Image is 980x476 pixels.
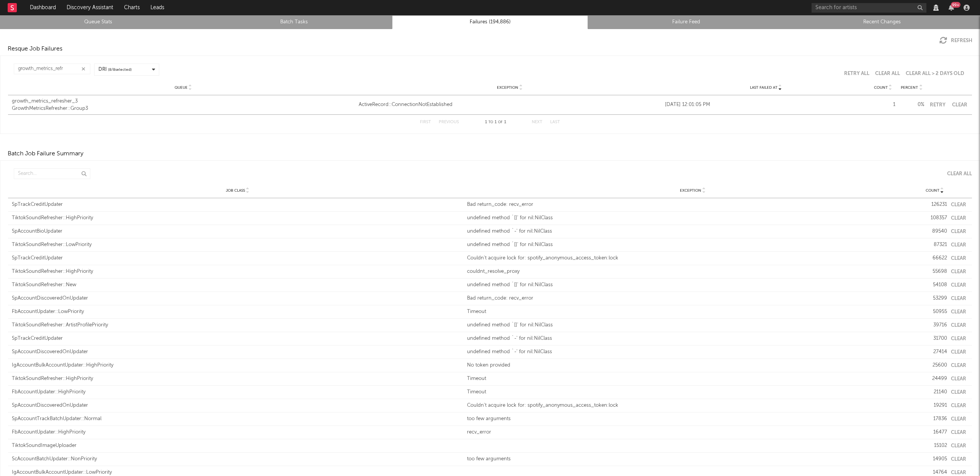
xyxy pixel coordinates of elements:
button: Clear [951,243,966,248]
div: SpAccountDiscoveredOnUpdater [12,295,463,302]
button: Previous [439,120,459,124]
button: Clear [951,377,966,381]
div: undefined method `-' for nil:NilClass [467,335,918,342]
button: Refresh [939,37,972,44]
div: 54108 [922,281,947,289]
button: Clear [951,283,966,288]
button: Clear [951,216,966,221]
div: Bad return_code: recv_error [467,295,918,302]
div: TiktokSoundRefresher::HighPriority [12,214,463,222]
button: Clear All [875,71,900,76]
div: 27414 [922,348,947,356]
div: FbAccountUpdater::LowPriority [12,308,463,316]
button: Clear [951,336,966,341]
div: undefined method `[]' for nil:NilClass [467,281,918,289]
button: Clear [951,229,966,234]
div: Bad return_code: recv_error [467,201,918,209]
button: Clear All > 2 Days Old [906,71,964,76]
a: Batch Tasks [200,18,388,27]
div: 21140 [922,388,947,396]
button: Last [550,120,560,124]
div: 50955 [922,308,947,316]
div: recv_error [467,429,918,436]
span: of [498,121,503,124]
div: 126231 [922,201,947,209]
div: 25600 [922,362,947,369]
div: 108357 [922,214,947,222]
button: Clear [951,470,966,475]
span: Queue [175,85,188,90]
span: to [488,121,493,124]
a: Recent Changes [788,18,976,27]
div: 0 % [899,101,924,109]
span: Count [926,188,939,193]
div: SpAccountDiscoveredOnUpdater [12,348,463,356]
div: Clear All [947,171,972,176]
div: Timeout [467,388,918,396]
div: TiktokSoundRefresher::LowPriority [12,241,463,249]
div: 66622 [922,254,947,262]
div: too few arguments [467,415,918,423]
div: Timeout [467,308,918,316]
div: undefined method `-' for nil:NilClass [467,348,918,356]
span: ( 8 / 8 selected) [108,67,132,73]
div: 19291 [922,402,947,409]
div: undefined method `-' for nil:NilClass [467,228,918,235]
div: 1 [871,101,895,109]
button: Clear [951,350,966,355]
div: IgAccountBulkAccountUpdater::HighPriority [12,362,463,369]
div: SpAccountDiscoveredOnUpdater [12,402,463,409]
div: No token provided [467,362,918,369]
div: 99 + [951,2,960,8]
button: Clear [951,417,966,422]
div: 55698 [922,268,947,275]
span: Count [874,85,888,90]
div: 31700 [922,335,947,342]
div: 15102 [922,442,947,450]
div: GrowthMetricsRefresher::Group3 [12,105,355,112]
div: SpTrackCreditUpdater [12,335,463,342]
span: Percent [901,85,918,90]
div: Resque Job Failures [8,44,62,54]
div: Batch Job Failure Summary [8,149,83,158]
button: Clear [951,256,966,261]
button: Clear [951,363,966,368]
div: ScAccountBatchUpdater::NonPriority [12,455,463,463]
div: couldnt_resolve_proxy [467,268,918,275]
div: DRI [98,66,132,73]
button: Clear [951,296,966,301]
div: 39716 [922,321,947,329]
button: Clear All [941,171,972,176]
div: 17836 [922,415,947,423]
button: Clear [951,103,968,108]
button: Clear [951,310,966,315]
div: SpAccountTrackBatchUpdater::Normal [12,415,463,423]
div: undefined method `[]' for nil:NilClass [467,241,918,249]
div: undefined method `[]' for nil:NilClass [467,214,918,222]
div: Timeout [467,375,918,383]
a: Failures (194,886) [396,18,584,27]
button: Clear [951,430,966,435]
input: Search... [14,64,90,74]
button: Next [532,120,542,124]
div: 24499 [922,375,947,383]
div: undefined method `[]' for nil:NilClass [467,321,918,329]
button: Clear [951,443,966,448]
div: Couldn't acquire lock for: spotify_anonymous_access_token:lock [467,402,918,409]
div: 87321 [922,241,947,249]
input: Search for artists [812,3,926,13]
div: SpTrackCreditUpdater [12,201,463,209]
div: too few arguments [467,455,918,463]
div: Couldn't acquire lock for: spotify_anonymous_access_token:lock [467,254,918,262]
div: SpTrackCreditUpdater [12,254,463,262]
a: ActiveRecord::ConnectionNotEstablished [359,101,661,109]
button: Clear [951,390,966,395]
span: Exception [497,85,518,90]
a: Failure Feed [592,18,780,27]
button: Retry [928,103,947,108]
input: Search... [14,168,90,179]
div: TiktokSoundRefresher::HighPriority [12,375,463,383]
div: 16477 [922,429,947,436]
div: SpAccountBioUpdater [12,228,463,235]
